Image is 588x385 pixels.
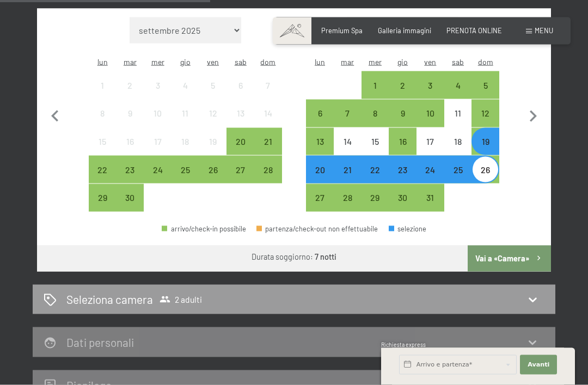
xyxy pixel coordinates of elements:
div: 14 [335,137,360,163]
div: arrivo/check-in possibile [334,100,362,127]
div: Thu Oct 23 2025 [389,156,416,184]
div: Tue Sep 16 2025 [117,128,144,156]
div: Mon Sep 01 2025 [89,71,117,99]
div: Fri Sep 05 2025 [199,71,227,99]
a: Galleria immagini [378,26,431,35]
div: Fri Oct 31 2025 [416,184,444,212]
div: 17 [418,137,443,163]
div: arrivo/check-in possibile [389,156,416,184]
div: 4 [445,81,471,107]
div: arrivo/check-in possibile [416,71,444,99]
div: arrivo/check-in non effettuabile [226,71,254,99]
div: arrivo/check-in possibile [389,71,416,99]
div: Wed Oct 15 2025 [362,128,389,156]
div: Sat Oct 18 2025 [444,128,472,156]
div: 22 [90,166,115,191]
div: Sun Sep 07 2025 [254,71,282,99]
div: 21 [335,166,360,191]
div: arrivo/check-in possibile [199,128,227,156]
div: Sun Sep 21 2025 [254,128,282,156]
div: 11 [173,109,198,135]
div: 26 [473,166,498,191]
div: arrivo/check-in non effettuabile [117,128,144,156]
div: Sat Sep 20 2025 [226,128,254,156]
div: arrivo/check-in possibile [162,225,246,233]
div: arrivo/check-in possibile [89,156,117,184]
div: arrivo/check-in possibile [306,128,334,156]
div: arrivo/check-in possibile [117,156,144,184]
div: Mon Sep 08 2025 [89,100,117,127]
div: Tue Oct 07 2025 [334,100,362,127]
div: 13 [307,137,333,163]
div: 30 [118,193,143,219]
div: 24 [145,166,170,191]
div: 25 [445,166,471,191]
div: 18 [173,137,198,163]
div: Tue Sep 09 2025 [117,100,144,127]
div: Tue Sep 23 2025 [117,156,144,184]
div: Tue Oct 14 2025 [334,128,362,156]
div: 31 [418,193,443,219]
div: arrivo/check-in possibile [306,100,334,127]
div: arrivo/check-in non effettuabile [334,128,362,156]
div: Sat Sep 13 2025 [226,100,254,127]
div: Fri Sep 19 2025 [199,128,227,156]
div: 2 [118,81,143,107]
div: Thu Oct 09 2025 [389,100,416,127]
div: arrivo/check-in non effettuabile [254,100,282,127]
div: 8 [363,109,388,135]
div: arrivo/check-in possibile [471,156,499,184]
div: Wed Sep 17 2025 [144,128,171,156]
abbr: lunedì [315,57,325,66]
abbr: lunedì [97,57,108,66]
div: arrivo/check-in possibile [389,184,416,212]
div: arrivo/check-in possibile [226,128,254,156]
div: arrivo/check-in possibile [117,184,144,212]
div: Thu Sep 11 2025 [171,100,199,127]
div: 27 [307,193,333,219]
button: Mese precedente [44,17,66,212]
div: 12 [473,109,498,135]
div: Thu Oct 02 2025 [389,71,416,99]
abbr: giovedì [397,57,408,66]
div: 11 [445,109,471,135]
div: Fri Sep 26 2025 [199,156,227,184]
div: arrivo/check-in non effettuabile [416,128,444,156]
abbr: mercoledì [151,57,164,66]
div: arrivo/check-in possibile [389,128,416,156]
div: Fri Sep 12 2025 [199,100,227,127]
span: Menu [535,26,553,35]
div: 3 [145,81,170,107]
div: arrivo/check-in possibile [362,71,389,99]
div: 24 [418,166,443,191]
div: arrivo/check-in non effettuabile [444,128,472,156]
div: Sat Oct 04 2025 [444,71,472,99]
span: Premium Spa [321,26,363,35]
div: 10 [418,109,443,135]
div: Tue Oct 28 2025 [334,184,362,212]
div: arrivo/check-in non effettuabile [144,100,171,127]
div: arrivo/check-in possibile [306,184,334,212]
div: arrivo/check-in possibile [226,156,254,184]
div: 20 [228,137,253,163]
div: Wed Sep 03 2025 [144,71,171,99]
span: Richiesta express [381,341,426,348]
div: arrivo/check-in non effettuabile [171,128,199,156]
div: 2 [390,81,415,107]
div: Mon Oct 13 2025 [306,128,334,156]
div: arrivo/check-in possibile [416,184,444,212]
div: Mon Oct 20 2025 [306,156,334,184]
abbr: venerdì [207,57,219,66]
div: 25 [173,166,198,191]
div: Sun Oct 05 2025 [471,71,499,99]
div: 23 [118,166,143,191]
div: arrivo/check-in non effettuabile [254,71,282,99]
div: 23 [390,166,415,191]
div: Sun Oct 19 2025 [471,128,499,156]
div: 10 [145,109,170,135]
span: Avanti [528,360,549,369]
div: 1 [90,81,115,107]
div: 19 [200,137,226,163]
div: arrivo/check-in possibile [254,128,282,156]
